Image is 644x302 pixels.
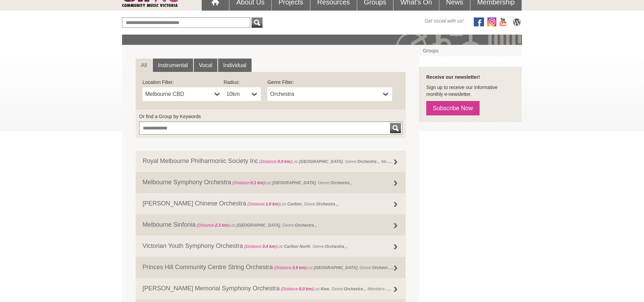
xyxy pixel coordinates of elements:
[136,257,406,278] a: Princes Hill Community Centre String Orchestra (Distance:3.6 km)Loc:[GEOGRAPHIC_DATA], Genre:Orch...
[218,59,252,72] a: Individual
[372,264,393,270] strong: Orchestra ,
[251,180,263,185] strong: 0.1 km
[194,59,217,72] a: Vocal
[136,151,406,172] a: Royal Melbourne Philharmonic Society Inc (Distance:0.0 km)Loc:[GEOGRAPHIC_DATA], Genre:Orchestra ...
[321,287,329,291] strong: Kew
[299,159,343,164] strong: [GEOGRAPHIC_DATA]
[426,84,515,98] p: Sign up to receive our informative monthly e-newsletter.
[136,278,406,299] a: [PERSON_NAME] Memorial Symphony Orchestra (Distance:6.0 km)Loc:Kew, Genre:Orchestra ,, Members:va...
[512,17,522,26] img: CMVic Blog
[136,214,406,236] a: Melbourne Sinfonia (Distance:2.3 km)Loc:[GEOGRAPHIC_DATA], Genre:Orchestra ,,
[237,223,280,228] strong: [GEOGRAPHIC_DATA]
[143,87,224,101] a: Melbourne CBD
[259,159,292,164] span: (Distance: )
[224,87,261,101] a: 10km
[267,87,392,101] a: Orchestra
[136,193,406,214] a: [PERSON_NAME] Chinese Orchestra (Distance:1.6 km)Loc:Carlton, Genre:Orchestra ,,
[232,180,265,185] span: (Distance: )
[258,158,406,164] span: Loc: , Genre: , Members:
[153,59,193,72] a: Instrumental
[215,223,228,228] strong: 2.3 km
[267,79,392,86] label: Genre Filter:
[425,17,464,24] span: Get social with us!
[325,244,347,249] strong: Orchestra ,
[344,287,365,291] strong: Orchestra ,
[197,223,229,228] span: (Distance: )
[426,101,480,115] a: Subscribe Now
[136,236,406,257] a: Victorian Youth Symphony Orchestra (Distance:3.4 km)Loc:Carlton North, Genre:Orchestra ,,
[246,202,339,206] span: Loc: , Genre: ,
[419,45,522,56] a: Groups
[226,90,249,98] span: 10km
[284,244,310,249] strong: Carlton North
[330,180,352,185] strong: Orchestra ,
[274,265,306,270] span: (Distance: )
[399,159,406,164] strong: 160
[136,59,152,72] a: All
[139,113,402,120] label: Or find a Group by Keywords
[287,202,301,206] strong: Carlton
[145,90,212,98] span: Melbourne CBD
[224,79,261,86] label: Radius:
[244,244,277,249] span: (Distance: )
[270,90,380,98] span: Orchestra
[299,287,312,291] strong: 6.0 km
[266,202,278,206] strong: 1.6 km
[278,159,290,164] strong: 0.0 km
[263,244,275,249] strong: 3.4 km
[314,265,357,270] strong: [GEOGRAPHIC_DATA]
[295,223,316,228] strong: Orchestra ,
[136,172,406,193] a: Melbourne Symphony Orchestra (Distance:0.1 km)Loc:[GEOGRAPHIC_DATA], Genre:Orchestra ,,
[426,74,480,80] strong: Receive our newsletter!
[243,244,348,249] span: Loc: , Genre: ,
[487,17,496,26] img: icon-instagram.png
[247,202,280,206] span: (Distance: )
[316,202,338,206] strong: Orchestra ,
[292,265,305,270] strong: 3.6 km
[196,223,317,228] span: Loc: , Genre: ,
[143,79,224,86] label: Location Filter:
[280,285,401,292] span: Loc: , Genre: , Members:
[281,287,313,291] span: (Distance: )
[273,264,394,270] span: Loc: , Genre: ,
[231,180,353,185] span: Loc: , Genre: ,
[358,159,379,164] strong: Orchestra ,
[272,180,316,185] strong: [GEOGRAPHIC_DATA]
